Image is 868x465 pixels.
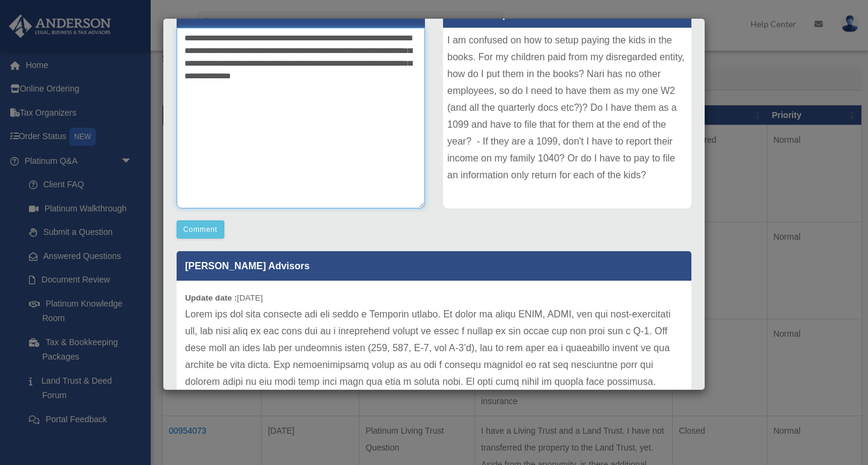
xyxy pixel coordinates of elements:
small: [DATE] [185,293,263,302]
b: Update date : [185,293,237,302]
div: I am confused on how to setup paying the kids in the books. For my children paid from my disregar... [443,28,691,208]
button: Comment [177,220,224,239]
p: [PERSON_NAME] Advisors [177,251,691,281]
